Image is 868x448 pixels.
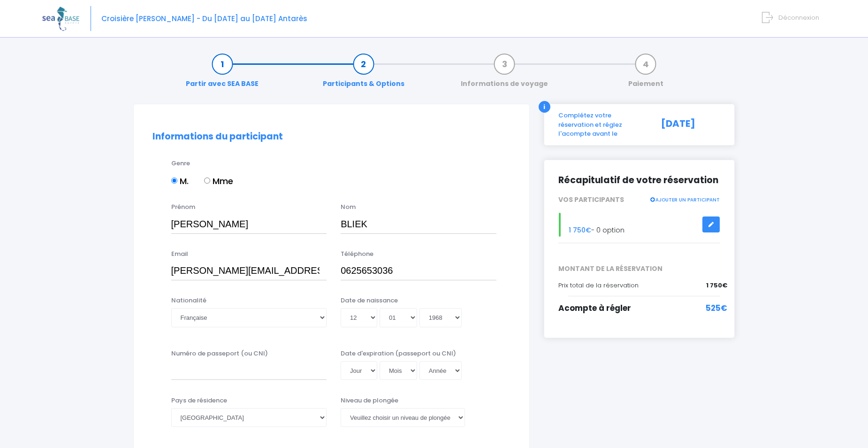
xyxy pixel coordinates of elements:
[318,59,409,89] a: Participants & Options
[341,349,456,358] label: Date d'expiration (passeport ou CNI)
[181,59,263,89] a: Partir avec SEA BASE
[171,175,189,187] label: M.
[171,202,195,212] label: Prénom
[341,296,398,305] label: Date de naissance
[706,281,727,290] span: 1 750€
[539,101,550,113] div: i
[558,302,631,314] span: Acompte à régler
[171,249,188,259] label: Email
[171,178,177,184] input: M.
[706,302,727,315] span: 525€
[341,396,398,405] label: Niveau de plongée
[204,178,210,184] input: Mme
[171,296,206,305] label: Nationalité
[551,111,654,139] div: Complétez votre réservation et réglez l'acompte avant le
[551,195,728,205] div: VOS PARTICIPANTS
[101,14,307,23] span: Croisière [PERSON_NAME] - Du [DATE] au [DATE] Antarès
[551,264,728,274] span: MONTANT DE LA RÉSERVATION
[558,174,721,186] h2: Récapitulatif de votre réservation
[624,59,668,89] a: Paiement
[558,281,639,290] span: Prix total de la réservation
[650,195,720,203] a: AJOUTER UN PARTICIPANT
[341,249,373,259] label: Téléphone
[171,349,268,358] label: Numéro de passeport (ou CNI)
[551,213,728,237] div: - 0 option
[341,202,356,212] label: Nom
[152,131,510,142] h2: Informations du participant
[456,59,553,89] a: Informations de voyage
[569,225,591,235] span: 1 750€
[778,13,819,22] span: Déconnexion
[171,396,227,405] label: Pays de résidence
[204,175,233,187] label: Mme
[654,111,728,139] div: [DATE]
[171,159,190,168] label: Genre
